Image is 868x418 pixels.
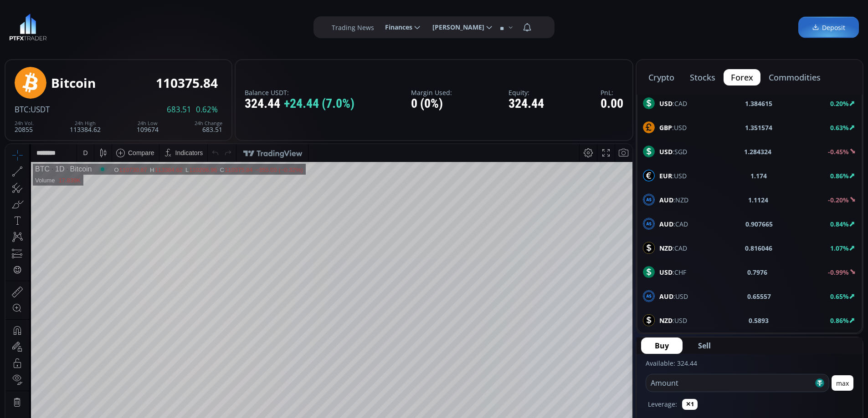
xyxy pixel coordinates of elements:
[684,337,724,354] button: Sell
[170,5,198,12] div: Indicators
[411,97,452,111] div: 0 (0%)
[180,22,184,29] div: L
[659,171,672,180] b: EUR
[29,104,50,115] span: :USDT
[659,244,673,252] b: NZD
[595,366,603,373] div: log
[114,22,142,29] div: 110730.87
[659,147,673,156] b: USD
[195,121,222,133] div: 683.51
[659,316,687,325] span: :USD
[70,121,101,133] div: 113384.62
[745,243,772,253] b: 0.816046
[750,171,767,181] b: 1.174
[245,89,354,96] label: Balance USDT:
[659,195,688,205] span: :NZD
[520,361,570,378] button: 17:49:31 (UTC)
[724,69,760,86] button: forex
[659,123,672,132] b: GBP
[659,196,673,204] b: AUD
[579,361,591,378] div: Toggle Percentage
[683,69,723,86] button: stocks
[51,76,96,90] div: Bitcoin
[195,121,222,126] div: 24h Change
[103,366,110,373] div: 1d
[8,121,15,130] div: 
[59,21,86,29] div: Bitcoin
[379,18,412,36] span: Finances
[747,292,771,301] b: 0.65557
[828,147,849,156] b: -0.45%
[830,99,849,108] b: 0.20%
[426,18,484,36] span: [PERSON_NAME]
[123,5,149,12] div: Compare
[682,399,698,410] button: ✕1
[33,366,40,373] div: 5y
[411,89,452,96] label: Margin Used:
[508,89,544,96] label: Equity:
[215,22,219,29] div: C
[830,220,849,228] b: 0.84%
[830,244,849,252] b: 1.07%
[659,220,673,228] b: AUD
[748,195,768,205] b: 1.1124
[15,104,29,115] span: BTC
[21,339,25,352] div: Hide Drawings Toolbar
[508,97,544,111] div: 324.44
[601,89,623,96] label: PnL:
[245,97,354,111] div: 324.44
[798,17,859,38] a: Deposit
[655,340,669,351] span: Buy
[812,23,845,32] span: Deposit
[698,340,711,351] span: Sell
[250,22,297,29] div: −355.03 (−0.32%)
[830,171,849,180] b: 0.86%
[15,121,34,126] div: 24h Vol.
[219,22,247,29] div: 110375.84
[659,292,673,301] b: AUD
[659,268,673,277] b: USD
[93,21,101,29] div: Market open
[641,337,683,354] button: Buy
[137,121,159,133] div: 109674
[137,121,159,126] div: 24h Low
[70,121,101,126] div: 24h High
[749,316,769,325] b: 0.5893
[149,22,177,29] div: 113384.62
[659,267,686,277] span: :CHF
[745,219,773,229] b: 0.907665
[15,121,34,133] div: 20855
[523,366,567,373] span: 17:49:31 (UTC)
[601,97,623,111] div: 0.00
[108,22,113,29] div: O
[59,366,68,373] div: 3m
[641,69,682,86] button: crypto
[332,23,374,32] label: Trading News
[659,147,687,156] span: :SGD
[659,123,687,132] span: :USD
[606,361,625,378] div: Toggle Auto Scale
[659,292,688,301] span: :USD
[90,366,97,373] div: 5d
[167,106,191,114] span: 683.51
[610,366,622,373] div: auto
[184,22,211,29] div: 110206.96
[74,366,83,373] div: 1m
[828,268,849,277] b: -0.99%
[747,267,767,277] b: 0.7976
[284,97,354,111] span: +24.44 (7.0%)
[156,76,218,90] div: 110375.84
[30,33,49,40] div: Volume
[659,243,687,253] span: :CAD
[591,361,606,378] div: Toggle Log Scale
[659,99,687,108] span: :CAD
[44,21,59,29] div: 1D
[659,99,673,108] b: USD
[830,123,849,132] b: 0.63%
[9,14,47,41] img: LOGO
[761,69,828,86] button: commodities
[830,316,849,325] b: 0.86%
[659,316,673,325] b: NZD
[830,292,849,301] b: 0.65%
[196,106,218,114] span: 0.62%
